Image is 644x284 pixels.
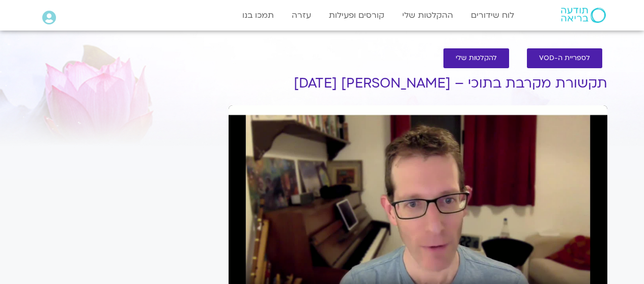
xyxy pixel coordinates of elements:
a: לוח שידורים [466,6,519,25]
a: עזרה [287,6,316,25]
span: לספריית ה-VOD [539,54,590,62]
a: להקלטות שלי [443,48,509,68]
span: להקלטות שלי [456,54,497,62]
a: קורסים ופעילות [324,6,389,25]
img: תודעה בריאה [561,8,606,23]
a: ההקלטות שלי [397,6,458,25]
h1: תקשורת מקרבת בתוכי – [PERSON_NAME] [DATE] [229,76,607,91]
a: תמכו בנו [237,6,279,25]
a: לספריית ה-VOD [527,48,602,68]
